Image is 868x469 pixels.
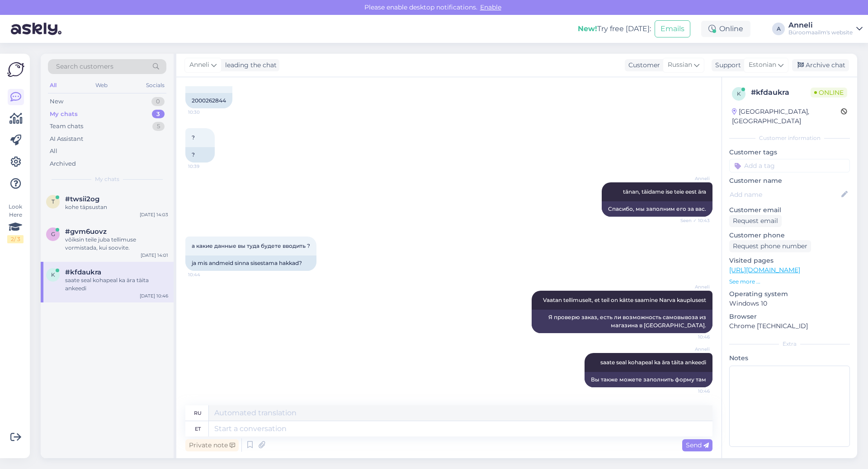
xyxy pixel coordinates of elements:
div: Archive chat [792,59,849,71]
p: Operating system [729,289,850,299]
p: Chrome [TECHNICAL_ID] [729,321,850,331]
div: Private note [185,439,239,451]
p: Customer phone [729,231,850,240]
span: а какие данные вы туда будете вводить ? [192,242,310,249]
span: k [51,271,55,278]
div: All [50,147,57,156]
div: Я проверю заказ, есть ли возможность самовывоза из магазина в [GEOGRAPHIC_DATA]. [532,310,712,333]
div: My chats [50,110,78,119]
a: AnneliBüroomaailm's website [788,22,863,36]
span: Online [811,88,847,98]
span: Seen ✓ 10:43 [676,217,710,224]
span: #twsii2og [65,195,99,203]
div: et [195,421,201,436]
div: 5 [152,122,165,131]
input: Add a tag [729,159,850,172]
div: [DATE] 10:46 [140,293,168,299]
span: 10:30 [188,109,222,116]
p: Customer tags [729,148,850,157]
p: See more ... [729,278,850,286]
div: võiksin teile juba tellimuse vormistada, kui soovite. [65,236,168,252]
div: Request email [729,215,782,227]
a: [URL][DOMAIN_NAME] [729,266,800,274]
span: My chats [95,175,119,183]
button: Emails [655,20,690,37]
span: saate seal kohapeal ka ära täita ankeedi [600,359,706,366]
div: Look Here [7,203,24,243]
div: Anneli [788,22,853,29]
div: All [48,79,58,91]
div: Socials [144,79,166,91]
div: Support [712,60,741,70]
div: New [50,97,63,106]
div: Спасибо, мы заполним его за вас. [602,201,712,217]
span: 10:46 [676,388,710,395]
span: Russian [668,60,692,70]
p: Windows 10 [729,299,850,308]
div: saate seal kohapeal ka ära täita ankeedi [65,276,168,293]
span: Estonian [749,60,776,70]
span: Anneli [676,175,710,182]
div: [GEOGRAPHIC_DATA], [GEOGRAPHIC_DATA] [732,107,841,126]
div: 3 [152,110,165,119]
div: [DATE] 14:03 [140,211,168,218]
b: New! [578,24,597,33]
div: kohe täpsustan [65,203,168,211]
div: ? [185,147,215,163]
div: AI Assistant [50,135,83,144]
span: k [737,90,741,97]
div: # kfdaukra [751,87,811,98]
div: Team chats [50,122,83,131]
span: Anneli [676,346,710,353]
span: #kfdaukra [65,268,101,276]
div: ja mis andmeid sinna sisestama hakkad? [185,255,316,271]
div: Extra [729,340,850,348]
div: A [772,23,785,35]
div: Online [701,21,750,37]
div: Customer [625,60,660,70]
div: 2000262844 [185,93,232,108]
span: g [51,231,55,237]
div: Archived [50,159,76,168]
span: t [52,198,55,205]
span: 10:46 [676,334,710,340]
p: Customer name [729,176,850,186]
p: Notes [729,353,850,363]
span: Send [686,441,709,449]
div: Вы также можете заполнить форму там [585,372,712,387]
span: 10:39 [188,163,222,170]
div: Customer information [729,134,850,142]
span: tänan, täidame ise teie eest ära [623,188,706,195]
div: leading the chat [222,60,277,70]
p: Customer email [729,205,850,215]
div: Try free [DATE]: [578,23,651,34]
span: Anneli [189,60,209,70]
span: #gvm6uovz [65,228,107,236]
img: Askly Logo [7,61,24,78]
span: Enable [477,3,504,11]
div: 0 [151,97,165,106]
div: [DATE] 14:01 [141,252,168,259]
p: Browser [729,312,850,321]
span: Vaatan tellimuselt, et teil on kätte saamine Narva kauplusest [543,297,706,303]
div: Web [94,79,109,91]
span: Anneli [676,283,710,290]
div: Büroomaailm's website [788,29,853,36]
p: Visited pages [729,256,850,265]
span: Search customers [56,62,113,71]
div: 2 / 3 [7,235,24,243]
div: Request phone number [729,240,811,252]
input: Add name [730,190,840,200]
div: ru [194,405,202,421]
span: ? [192,134,195,141]
span: 10:44 [188,271,222,278]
